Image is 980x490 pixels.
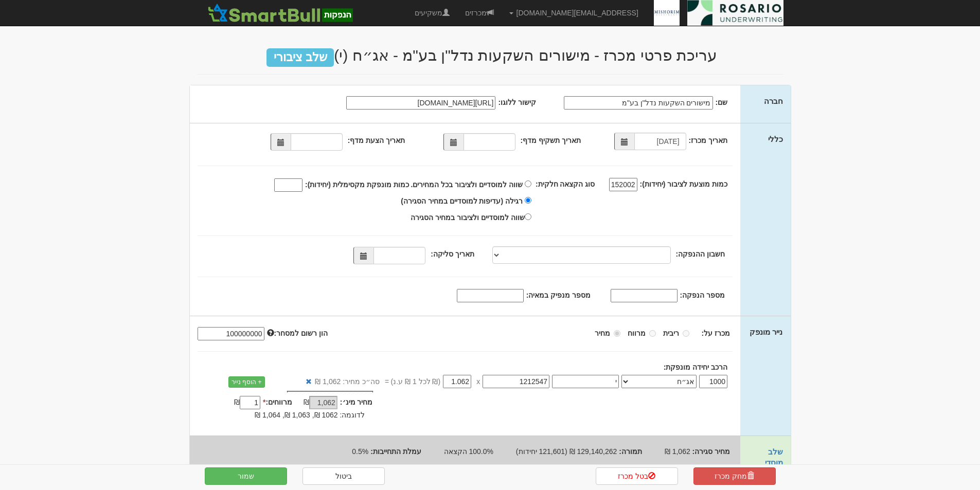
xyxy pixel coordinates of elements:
[699,375,727,388] input: כמות
[525,213,531,220] input: שווה למוסדיים ולציבור במחיר הסגירה
[263,397,292,407] label: מרווחים:
[385,376,389,387] span: =
[628,329,646,337] strong: מרווח
[596,467,678,485] a: בטל מכרז
[619,446,642,457] label: תמורה:
[683,330,689,337] input: ריבית
[292,397,340,409] div: ₪
[274,178,302,192] input: שווה למוסדיים ולציבור בכל המחירים. כמות מונפקת מקסימלית (יחידות):
[689,135,728,146] label: תאריך מכרז:
[521,135,581,146] label: תאריך תשקיף מדף:
[302,467,385,485] a: ביטול
[614,330,620,337] input: מחיר
[348,135,405,146] label: תאריך הצעת מדף:
[255,411,365,419] span: לדוגמה: 1062 ₪, 1,063 ₪, 1,064 ₪
[315,376,380,387] span: סה״כ מחיר: 1,062 ₪
[411,213,525,222] span: שווה למוסדיים ולציבור במחיר הסגירה
[498,97,536,107] label: קישור ללוגו:
[525,197,531,204] input: רגילה (עדיפות למוסדיים במחיר הסגירה)
[526,290,591,300] label: מספר מנפיק במאיה:
[680,290,725,300] label: מספר הנפקה:
[664,363,727,371] strong: הרכב יחידה מונפקת:
[665,447,690,456] span: 1,062 ₪
[536,179,595,189] label: סוג הקצאה חלקית:
[676,249,725,259] label: חשבון ההנפקה:
[443,375,471,388] input: מחיר
[267,328,328,338] label: הון רשום למסחר:
[765,447,783,467] a: שלב מוסדי
[444,447,493,456] span: 100.0% הקצאה
[649,330,656,337] input: מרווח
[340,397,373,407] label: מחיר מינ׳:
[595,329,610,337] strong: מחיר
[476,376,480,387] span: x
[516,447,617,456] span: 129,140,262 ₪ (121,601 יחידות)
[692,446,730,457] label: מחיר סגירה:
[205,3,356,23] img: SmartBull Logo
[370,446,421,457] label: עמלת התחייבות:
[750,326,782,337] label: נייר מונפק
[431,249,474,259] label: תאריך סליקה:
[389,376,440,387] span: (₪ לכל 1 ₪ ע.נ)
[693,467,776,485] a: מחק מכרז
[205,467,287,485] button: שמור
[702,329,730,337] strong: מכרז על:
[483,375,549,388] input: מספר נייר
[640,179,728,189] label: כמות מוצעת לציבור (יחידות):
[401,197,523,205] span: רגילה (עדיפות למוסדיים במחיר הסגירה)
[663,329,679,337] strong: ריבית
[215,397,263,409] div: ₪
[197,47,783,64] h2: עריכת פרטי מכרז - מישורים השקעות נדל"ן בע"מ - אג״ח (י)
[552,375,619,388] input: שם הסדרה
[352,447,368,456] span: 0.5%
[716,97,728,107] label: שם:
[768,134,783,144] label: כללי
[764,96,783,106] label: חברה
[525,180,531,187] input: שווה למוסדיים ולציבור בכל המחירים. כמות מונפקת מקסימלית (יחידות):
[411,180,523,189] span: שווה למוסדיים ולציבור בכל המחירים.
[266,48,334,67] span: שלב ציבורי
[305,179,409,190] label: כמות מונפקת מקסימלית (יחידות):
[228,376,265,388] a: + הוסף נייר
